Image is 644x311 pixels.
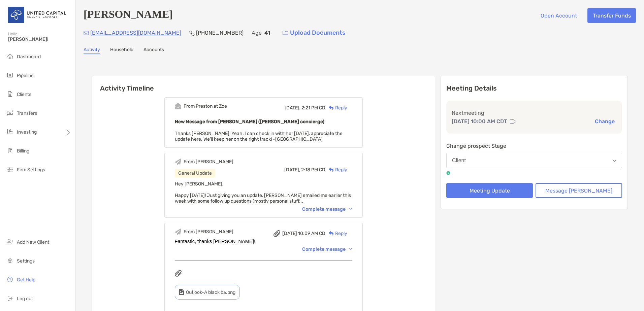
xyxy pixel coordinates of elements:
[92,76,435,92] h6: Activity Timeline
[17,148,29,154] span: Billing
[6,128,14,136] img: investing icon
[17,277,35,283] span: Get Help
[6,238,14,246] img: add_new_client icon
[283,31,288,35] img: button icon
[264,29,270,37] p: 41
[17,239,49,245] span: Add New Client
[452,109,617,117] p: Next meeting
[536,183,622,198] button: Message [PERSON_NAME]
[175,159,181,165] img: Event icon
[84,47,100,54] a: Activity
[273,230,280,237] img: attachment
[6,52,14,60] img: dashboard icon
[6,294,14,302] img: logout icon
[302,246,352,252] div: Complete message
[329,231,334,236] img: Reply icon
[301,167,325,173] span: 2:18 PM CD
[196,29,244,37] p: [PHONE_NUMBER]
[143,47,164,54] a: Accounts
[587,8,636,23] button: Transfer Funds
[84,8,173,23] h4: [PERSON_NAME]
[8,3,67,27] img: United Capital Logo
[446,84,622,93] p: Meeting Details
[17,110,37,116] span: Transfers
[284,167,300,173] span: [DATE],
[252,29,262,37] p: Age
[6,109,14,117] img: transfers icon
[325,166,347,173] div: Reply
[446,142,622,150] p: Change prospect Stage
[6,165,14,173] img: firm-settings icon
[6,71,14,79] img: pipeline icon
[184,103,227,109] div: From Preston at Zoe
[189,30,195,36] img: Phone Icon
[452,158,466,164] div: Client
[6,275,14,283] img: get-help icon
[446,171,450,175] img: tooltip
[17,73,34,78] span: Pipeline
[446,153,622,168] button: Client
[17,92,31,97] span: Clients
[278,26,350,40] a: Upload Documents
[17,129,37,135] span: Investing
[301,105,325,111] span: 2:21 PM CD
[6,146,14,154] img: billing icon
[349,248,352,250] img: Chevron icon
[6,256,14,265] img: settings icon
[302,206,352,212] div: Complete message
[285,105,300,111] span: [DATE],
[349,208,352,210] img: Chevron icon
[17,167,45,173] span: Firm Settings
[325,104,347,111] div: Reply
[593,118,617,125] button: Change
[8,36,71,42] span: [PERSON_NAME]!
[175,103,181,109] img: Event icon
[612,160,616,162] img: Open dropdown arrow
[184,159,233,165] div: From [PERSON_NAME]
[175,229,181,235] img: Event icon
[84,31,89,35] img: Email Icon
[175,239,352,244] div: Fantastic, thanks [PERSON_NAME]!
[175,270,182,277] img: attachments
[90,29,181,37] p: [EMAIL_ADDRESS][DOMAIN_NAME]
[175,169,215,177] div: General Update
[110,47,133,54] a: Household
[325,230,347,237] div: Reply
[282,231,297,236] span: [DATE]
[452,117,507,126] p: [DATE] 10:00 AM CDT
[184,229,233,235] div: From [PERSON_NAME]
[329,106,334,110] img: Reply icon
[17,54,41,60] span: Dashboard
[175,181,351,204] span: Hey [PERSON_NAME], Happy [DATE]! Just giving you an update, [PERSON_NAME] emailed me earlier this...
[186,289,235,295] span: Outlook-A black ba.png
[175,131,343,142] span: Thanks [PERSON_NAME]! Yeah, I can check in with her [DATE], appreciate the update here. We'll kee...
[175,119,324,125] b: New Message from [PERSON_NAME] ([PERSON_NAME] concierge)
[510,119,516,124] img: communication type
[329,168,334,172] img: Reply icon
[6,90,14,98] img: clients icon
[298,231,325,236] span: 10:09 AM CD
[535,8,582,23] button: Open Account
[17,296,33,302] span: Log out
[17,258,35,264] span: Settings
[179,289,184,295] img: type
[446,183,533,198] button: Meeting Update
